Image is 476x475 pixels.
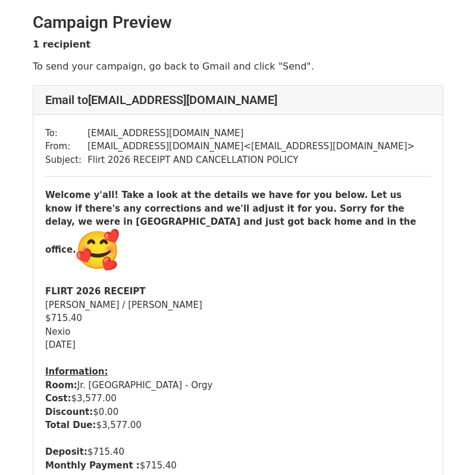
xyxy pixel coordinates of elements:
strong: Cost: [45,393,71,404]
strong: Room: [45,380,77,391]
td: To: [45,127,87,140]
div: $3,577.00 [45,392,431,405]
div: $715.40 [45,312,431,325]
p: To send your campaign, go back to Gmail and click "Send". [33,60,443,73]
strong: Monthly Payment : [45,460,140,471]
img: 🥰 [76,229,119,272]
td: From: [45,140,87,153]
u: Information: [45,366,108,377]
div: [PERSON_NAME] / [PERSON_NAME] [45,298,431,312]
td: [EMAIL_ADDRESS][DOMAIN_NAME] < [EMAIL_ADDRESS][DOMAIN_NAME] > [87,140,415,153]
td: Subject: [45,153,87,167]
strong: 1 recipient [33,39,90,50]
td: [EMAIL_ADDRESS][DOMAIN_NAME] [87,127,415,140]
div: $3,577.00 [45,419,431,432]
div: $715.40 [45,445,431,459]
div: [DATE] [45,338,431,352]
strong: Total Due: [45,420,96,430]
td: Flirt 2026 RECEIPT AND CANCELLATION POLICY [87,153,415,167]
div: $715.40 [45,459,431,473]
div: Nexio [45,325,431,339]
h2: Campaign Preview [33,12,443,33]
strong: Welcome y'all! Take a look at the details we have for you below. Let us know if there's any corre... [45,190,416,255]
strong: Deposit: [45,446,87,457]
div: $0.00 [45,405,431,419]
h4: Email to [EMAIL_ADDRESS][DOMAIN_NAME] [45,93,431,107]
strong: Discount: [45,407,93,417]
strong: FLIRT 2026 RECEIPT [45,286,146,297]
div: Jr. [GEOGRAPHIC_DATA] - Orgy [45,379,431,392]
